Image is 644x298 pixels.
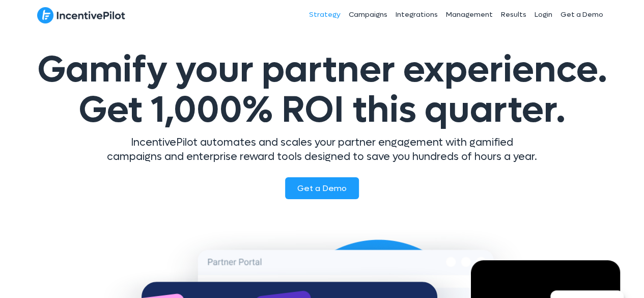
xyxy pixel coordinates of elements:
[496,2,530,28] a: Results
[530,2,556,28] a: Login
[235,2,607,28] nav: Header Menu
[106,136,539,164] p: IncentivePilot automates and scales your partner engagement with gamified campaigns and enterpris...
[344,2,391,28] a: Campaigns
[37,46,607,134] span: Gamify your partner experience.
[297,183,347,194] span: Get a Demo
[556,2,607,28] a: Get a Demo
[78,86,566,134] span: Get 1,000% ROI this quarter.
[37,7,125,24] img: IncentivePilot
[304,2,344,28] a: Strategy
[391,2,441,28] a: Integrations
[285,177,359,199] a: Get a Demo
[441,2,496,28] a: Management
